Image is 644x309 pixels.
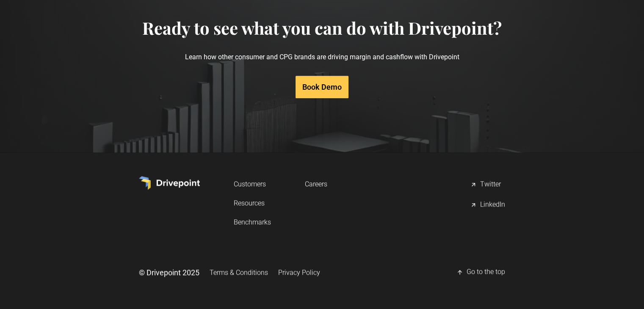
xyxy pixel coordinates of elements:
a: Terms & Conditions [210,265,268,280]
p: Learn how other consumer and CPG brands are driving margin and cashflow with Drivepoint [142,38,502,76]
a: Benchmarks [234,214,271,230]
a: Book Demo [296,76,348,98]
a: Go to the top [456,264,505,281]
a: Careers [305,176,327,192]
a: Resources [234,195,271,211]
a: Twitter [470,176,505,193]
div: Go to the top [467,267,505,277]
div: © Drivepoint 2025 [139,267,199,278]
div: LinkedIn [480,200,505,210]
h4: Ready to see what you can do with Drivepoint? [142,18,502,38]
a: LinkedIn [470,196,505,213]
a: Customers [234,176,271,192]
a: Privacy Policy [278,265,320,280]
div: Twitter [480,179,501,190]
